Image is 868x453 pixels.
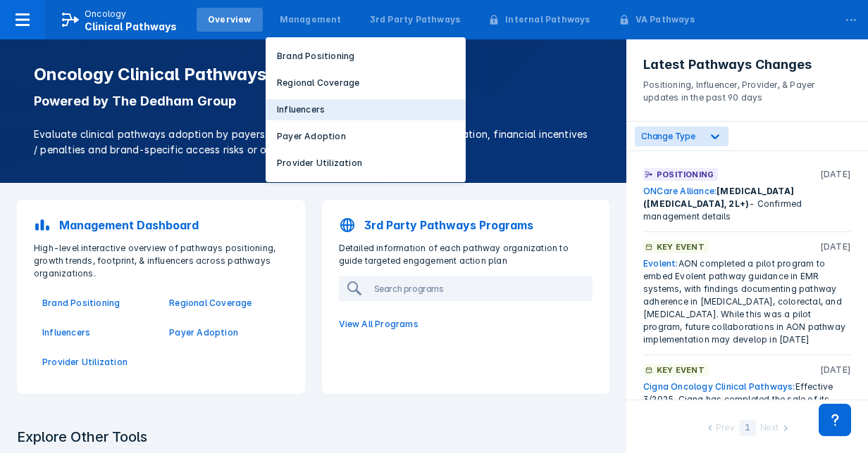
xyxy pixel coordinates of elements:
[197,8,263,32] a: Overview
[359,8,472,32] a: 3rd Party Pathways
[85,8,127,20] p: Oncology
[370,13,461,26] div: 3rd Party Pathways
[42,297,152,310] a: Brand Positioning
[25,242,297,280] p: High-level interactive overview of pathways positioning, growth trends, footprint, & influencers ...
[364,217,533,234] p: 3rd Party Pathways Programs
[641,131,695,141] span: Change Type
[266,99,466,120] button: Influencers
[277,130,346,143] p: Payer Adoption
[643,257,851,346] div: AON completed a pilot program to embed Evolent pathway guidance in EMR systems, with findings doc...
[25,208,297,242] a: Management Dashboard
[657,168,714,181] p: Positioning
[657,364,705,376] p: Key Event
[330,242,602,267] p: Detailed information of each pathway organization to guide targeted engagement action plan
[85,20,177,32] span: Clinical Pathways
[657,241,705,253] p: Key Event
[820,364,851,376] p: [DATE]
[169,297,279,310] a: Regional Coverage
[42,356,152,369] a: Provider Utilization
[635,13,695,26] div: VA Pathways
[837,2,865,32] div: ...
[330,208,602,242] a: 3rd Party Pathways Programs
[643,56,851,73] h3: Latest Pathways Changes
[643,73,851,104] p: Positioning, Influencer, Provider, & Payer updates in the past 90 days
[819,404,851,436] div: Contact Support
[169,326,279,339] a: Payer Adoption
[280,13,342,26] div: Management
[42,326,152,339] a: Influencers
[643,381,795,392] a: Cigna Oncology Clinical Pathways:
[643,381,851,431] div: Effective 3/2025, Cigna has completed the sale of its Medicare business to HCSC (pathways impact ...
[643,186,717,196] a: ONCare Alliance:
[716,421,734,436] div: Prev
[266,46,466,67] button: Brand Positioning
[266,153,466,174] button: Provider Utilization
[208,13,252,26] div: Overview
[330,310,602,339] a: View All Programs
[277,103,325,116] p: Influencers
[368,277,592,300] input: Search programs
[760,421,779,436] div: Next
[505,13,590,26] div: Internal Pathways
[268,8,353,32] a: Management
[277,77,359,89] p: Regional Coverage
[277,50,354,63] p: Brand Positioning
[820,241,851,253] p: [DATE]
[820,168,851,181] p: [DATE]
[643,258,678,269] a: Evolent:
[34,65,593,84] h1: Oncology Clinical Pathways Tool
[34,93,593,110] p: Powered by The Dedham Group
[643,186,794,209] span: [MEDICAL_DATA] ([MEDICAL_DATA], 2L+)
[277,157,362,170] p: Provider Utilization
[59,217,199,234] p: Management Dashboard
[643,185,851,223] div: - Confirmed management details
[739,420,756,436] div: 1
[34,127,593,158] p: Evaluate clinical pathways adoption by payers and providers, implementation sophistication, finan...
[266,126,466,147] button: Payer Adoption
[266,72,466,94] button: Regional Coverage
